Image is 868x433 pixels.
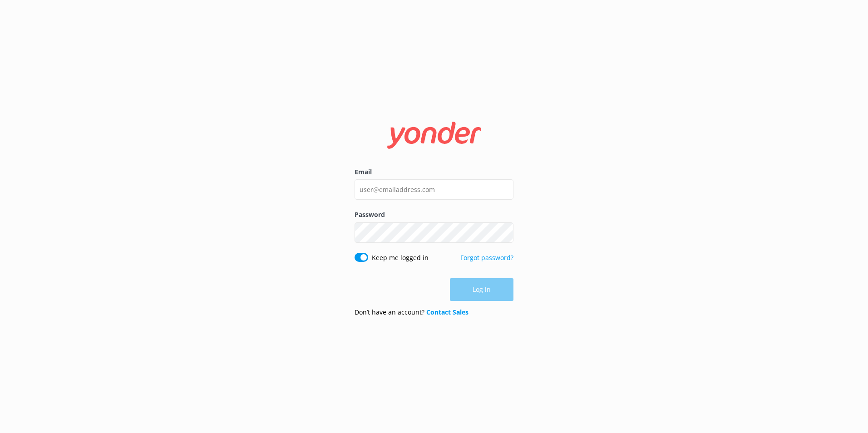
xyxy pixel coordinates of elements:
input: user@emailaddress.com [355,179,513,200]
a: Forgot password? [460,253,513,262]
label: Email [355,167,513,177]
a: Contact Sales [426,308,469,316]
button: Show password [495,223,513,241]
label: Password [355,210,513,220]
p: Don’t have an account? [355,307,469,317]
label: Keep me logged in [372,253,429,263]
